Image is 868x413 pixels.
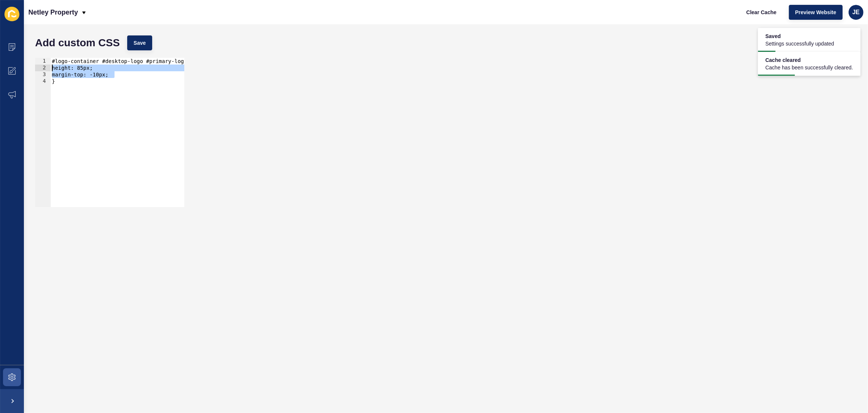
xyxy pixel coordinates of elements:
button: Preview Website [789,5,843,20]
p: Netley Property [28,3,78,22]
span: Saved [765,32,834,40]
span: Settings successfully updated [765,40,834,47]
div: 1 [35,58,51,65]
span: Cache cleared [765,56,853,64]
button: Clear Cache [740,5,783,20]
div: 4 [35,78,51,85]
span: Preview Website [795,9,836,16]
h1: Add custom CSS [35,39,120,47]
span: Clear Cache [746,9,777,16]
div: 3 [35,71,51,78]
div: 2 [35,65,51,71]
span: JE [852,9,860,16]
span: Save [134,39,146,47]
span: Cache has been successfully cleared. [765,64,853,71]
button: Save [127,35,152,50]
